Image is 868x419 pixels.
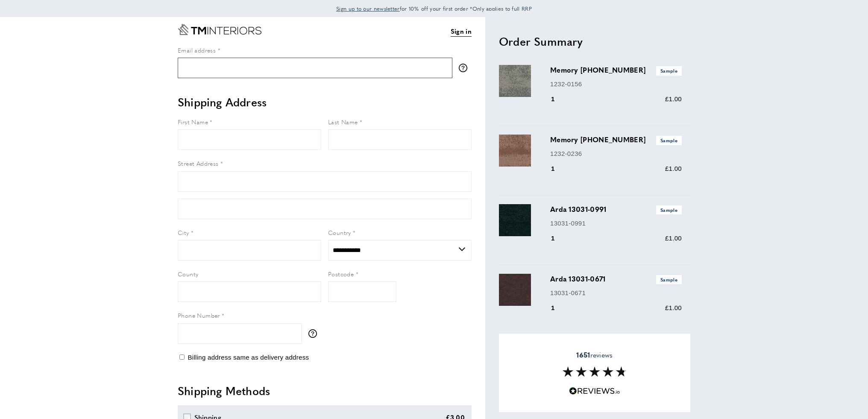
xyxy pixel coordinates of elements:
h3: Memory [PHONE_NUMBER] [550,135,682,145]
img: Arda 13031-0991 [499,204,531,236]
span: for 10% off your first order *Only applies to full RRP [336,5,532,12]
span: £1.00 [665,165,682,172]
span: City [178,228,189,237]
span: Street Address [178,159,219,167]
h3: Memory [PHONE_NUMBER] [550,65,682,75]
h2: Order Summary [499,34,690,49]
span: Email address [178,46,216,54]
h2: Shipping Address [178,94,472,110]
span: County [178,270,198,278]
span: reviews [576,351,613,359]
a: Sign up to our newsletter [336,4,400,13]
div: 1 [550,233,567,243]
span: Sample [656,275,682,284]
img: Memory 2 1232-0236 [499,135,531,167]
button: More information [459,64,472,72]
p: 13031-0991 [550,218,682,229]
div: 1 [550,303,567,313]
h3: Arda 13031-0671 [550,274,682,284]
span: First Name [178,117,208,126]
span: Phone Number [178,311,220,319]
img: Memory 2 1232-0156 [499,65,531,97]
span: Sample [656,205,682,214]
a: Sign in [451,26,472,37]
h3: Arda 13031-0991 [550,204,682,214]
input: Billing address same as delivery address [179,355,185,360]
img: Arda 13031-0671 [499,274,531,306]
span: Country [328,228,351,237]
a: Go to Home page [178,24,261,35]
span: Billing address same as delivery address [188,354,309,361]
h2: Shipping Methods [178,383,472,398]
span: £1.00 [665,234,682,242]
span: £1.00 [665,95,682,103]
span: Sample [656,66,682,75]
p: 1232-0156 [550,79,682,89]
p: 13031-0671 [550,288,682,298]
span: Sample [656,136,682,145]
p: 1232-0236 [550,149,682,159]
span: Postcode [328,270,354,278]
strong: 1651 [576,350,590,360]
img: Reviews section [563,366,627,377]
div: 1 [550,94,567,104]
img: Reviews.io 5 stars [569,387,620,395]
div: 1 [550,164,567,174]
span: Last Name [328,117,358,126]
span: £1.00 [665,304,682,311]
button: More information [308,329,321,338]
